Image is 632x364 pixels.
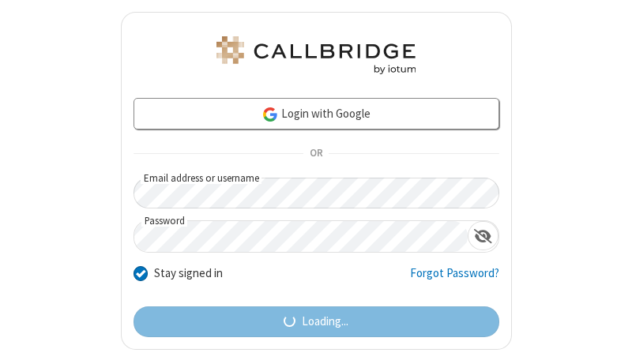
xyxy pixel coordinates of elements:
span: Loading... [302,313,348,331]
img: google-icon.png [261,106,279,123]
img: Astra [213,36,419,74]
input: Password [134,221,468,252]
iframe: Chat [592,323,620,353]
input: Email address or username [134,178,499,208]
div: Show password [468,221,498,250]
label: Stay signed in [154,265,223,283]
span: OR [303,143,329,165]
button: Loading... [134,306,499,338]
a: Login with Google [134,98,499,129]
a: Forgot Password? [410,265,499,295]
